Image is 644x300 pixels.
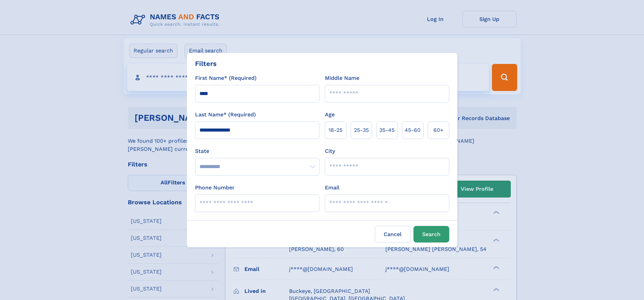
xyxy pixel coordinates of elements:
[325,184,339,192] label: Email
[325,111,335,119] label: Age
[325,74,359,82] label: Middle Name
[195,111,256,119] label: Last Name* (Required)
[195,184,235,192] label: Phone Number
[195,59,217,69] div: Filters
[405,126,421,134] span: 45‑60
[354,126,369,134] span: 25‑35
[433,126,444,134] span: 60+
[329,126,342,134] span: 18‑25
[195,74,257,82] label: First Name* (Required)
[379,126,395,134] span: 35‑45
[413,226,449,243] button: Search
[195,147,319,155] label: State
[375,226,411,243] label: Cancel
[325,147,335,155] label: City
